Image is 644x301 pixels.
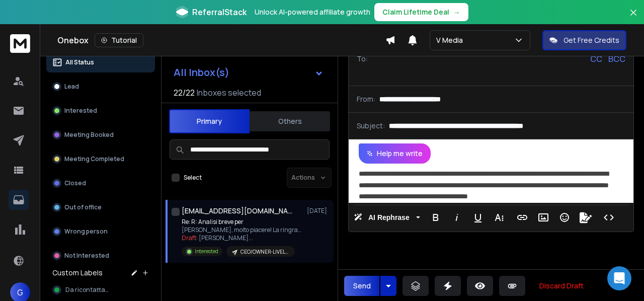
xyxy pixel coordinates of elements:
button: Insert Link (Ctrl+K) [513,207,532,228]
p: Unlock AI-powered affiliate growth [255,7,370,17]
p: Meeting Booked [64,131,114,139]
button: Lead [46,77,155,97]
p: From: [357,94,375,104]
button: Wrong person [46,221,155,242]
p: Closed [64,179,86,187]
h1: [EMAIL_ADDRESS][DOMAIN_NAME] [182,206,292,216]
p: Get Free Credits [563,35,619,45]
h1: All Inbox(s) [174,67,229,78]
p: Interested [195,248,218,255]
p: [DATE] [307,207,330,215]
span: → [453,7,460,17]
button: Others [250,110,330,132]
p: Out of office [64,203,102,211]
p: Interested [64,107,97,115]
p: Meeting Completed [64,155,124,163]
p: All Status [65,58,94,66]
span: ReferralStack [192,6,247,18]
span: Draft: [182,234,198,242]
p: Lead [64,83,79,91]
button: Da ricontattare [46,280,155,300]
p: [PERSON_NAME], molto piacere! La ringrazio per [182,226,302,234]
button: Meeting Booked [46,125,155,145]
label: Select [184,174,202,182]
button: Close banner [627,6,640,30]
button: Insert Image (Ctrl+P) [534,207,553,228]
p: V Media [436,35,467,45]
button: Help me write [359,143,431,164]
p: CC [590,53,602,65]
button: All Inbox(s) [166,62,332,83]
button: Not Interested [46,246,155,266]
button: Discard Draft [531,276,592,296]
span: [PERSON_NAME] ... [199,234,253,242]
p: Subject: [357,121,385,131]
button: Closed [46,173,155,193]
button: Send [344,276,379,296]
p: CEO/OWNER-LIVELLO 3 - CONSAPEVOLE DEL PROBLEMA-PERSONALIZZAZIONI TARGET A(51-250)-TEST 2 [240,248,289,256]
p: Re: R: Analisi breve per [182,218,302,226]
button: Claim Lifetime Deal→ [374,3,468,21]
p: BCC [608,53,625,65]
button: Meeting Completed [46,149,155,169]
button: Underline (Ctrl+U) [468,207,488,228]
div: Onebox [57,33,385,47]
button: AI Rephrase [352,207,422,228]
h3: Custom Labels [52,268,103,278]
p: To: [357,54,368,64]
button: Signature [576,207,595,228]
button: More Text [490,207,509,228]
button: Get Free Credits [542,30,626,50]
h3: Inboxes selected [197,87,261,99]
div: Open Intercom Messenger [607,266,631,290]
button: Emoticons [555,207,574,228]
button: Code View [599,207,618,228]
button: Bold (Ctrl+B) [426,207,445,228]
span: Da ricontattare [65,286,111,294]
span: AI Rephrase [366,213,412,222]
button: Interested [46,101,155,121]
button: All Status [46,52,155,72]
button: Out of office [46,197,155,217]
button: Tutorial [95,33,143,47]
span: 22 / 22 [174,87,195,99]
p: Not Interested [64,252,109,260]
p: Wrong person [64,228,108,236]
button: Italic (Ctrl+I) [447,207,466,228]
button: Primary [169,109,250,133]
